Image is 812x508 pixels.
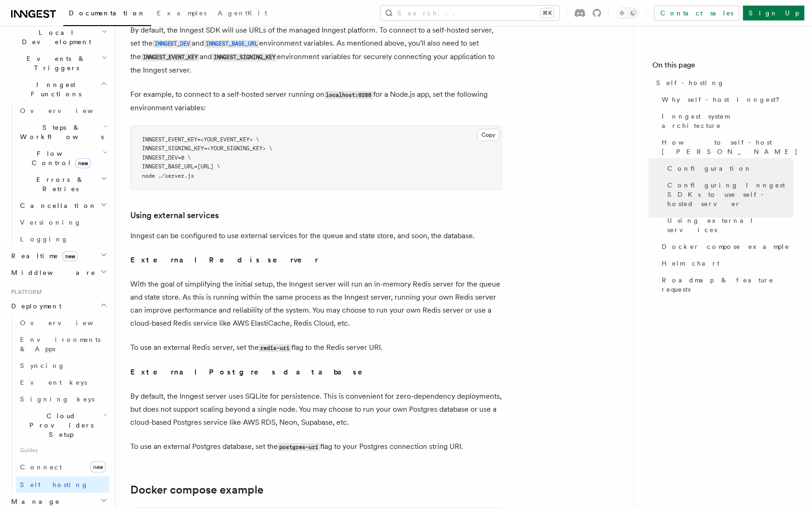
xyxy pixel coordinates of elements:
[664,212,793,238] a: Using external services
[7,102,109,247] div: Inngest Functions
[658,108,793,134] a: Inngest system architecture
[130,229,503,242] p: Inngest can be configured to use external services for the queue and state store, and soon, the d...
[656,78,725,87] span: Self-hosting
[662,259,719,268] span: Helm chart
[90,461,106,473] span: new
[7,251,78,261] span: Realtime
[7,50,109,76] button: Events & Triggers
[654,6,739,20] a: Contact sales
[16,123,104,141] span: Steps & Workflows
[381,6,559,20] button: Search...⌘K
[652,60,793,74] h4: On this page
[664,177,793,212] a: Configuring Inngest SDKs to use self-hosted server
[658,238,793,255] a: Docker compose example
[130,24,503,77] p: By default, the Inngest SDK will use URLs of the managed Inngest platform. To connect to a self-h...
[130,209,219,222] a: Using external services
[16,314,109,331] a: Overview
[7,54,101,73] span: Events & Triggers
[662,138,798,156] span: How to self-host [PERSON_NAME]
[130,368,376,376] strong: External Postgres database
[204,39,259,47] a: INNGEST_BASE_URL
[16,119,109,145] button: Steps & Workflows
[652,74,793,91] a: Self-hosting
[153,39,192,47] a: INNGEST_DEV
[16,102,109,119] a: Overview
[7,28,101,47] span: Local Development
[16,231,109,247] a: Logging
[658,272,793,298] a: Roadmap & feature requests
[63,3,151,26] a: Documentation
[16,357,109,374] a: Syncing
[69,9,146,17] span: Documentation
[7,301,61,311] span: Deployment
[664,160,793,177] a: Configuration
[212,3,273,25] a: AgentKit
[20,219,81,226] span: Versioning
[7,76,109,102] button: Inngest Functions
[218,9,267,17] span: AgentKit
[662,275,793,294] span: Roadmap & feature requests
[541,8,554,18] kbd: ⌘K
[7,80,101,99] span: Inngest Functions
[7,298,109,314] button: Deployment
[142,173,194,179] span: node ./server.js
[617,7,639,19] button: Toggle dark mode
[130,255,318,264] strong: External Redis server
[7,288,42,296] span: Platform
[20,362,65,369] span: Syncing
[16,374,109,391] a: Event keys
[16,175,101,194] span: Errors & Retries
[667,164,752,173] span: Configuration
[278,443,320,451] code: postgres-uri
[7,314,109,493] div: Deployment
[62,251,78,261] span: new
[16,408,109,443] button: Cloud Providers Setup
[16,149,102,167] span: Flow Control
[142,136,259,143] span: INNGEST_EVENT_KEY=<YOUR_EVENT_KEY> \
[7,24,109,50] button: Local Development
[130,390,503,429] p: By default, the Inngest server uses SQLite for persistence. This is convenient for zero-dependenc...
[667,180,793,208] span: Configuring Inngest SDKs to use self-hosted server
[153,40,192,48] code: INNGEST_DEV
[141,53,200,61] code: INNGEST_EVENT_KEY
[142,145,272,152] span: INNGEST_SIGNING_KEY=<YOUR_SIGNING_KEY> \
[324,91,373,99] code: localhost:8288
[16,214,109,231] a: Versioning
[157,9,207,17] span: Examples
[130,483,263,496] a: Docker compose example
[259,344,291,352] code: redis-uri
[662,112,793,130] span: Inngest system architecture
[667,216,793,234] span: Using external services
[16,411,103,439] span: Cloud Providers Setup
[204,40,259,48] code: INNGEST_BASE_URL
[477,129,499,141] button: Copy
[151,3,212,25] a: Examples
[75,158,91,168] span: new
[16,443,109,458] span: Guides
[20,235,68,243] span: Logging
[16,201,97,210] span: Cancellation
[662,242,790,251] span: Docker compose example
[20,463,62,471] span: Connect
[130,278,503,330] p: With the goal of simplifying the initial setup, the Inngest server will run an in-memory Redis se...
[130,440,503,454] p: To use an external Postgres database, set the flag to your Postgres connection string URI.
[662,95,786,104] span: Why self-host Inngest?
[20,107,116,114] span: Overview
[212,53,277,61] code: INNGEST_SIGNING_KEY
[658,91,793,108] a: Why self-host Inngest?
[20,379,87,386] span: Event keys
[142,163,220,170] span: INNGEST_BASE_URL=[URL] \
[20,319,116,327] span: Overview
[142,154,191,161] span: INNGEST_DEV=0 \
[16,476,109,493] a: Self hosting
[130,88,503,114] p: For example, to connect to a self-hosted server running on for a Node.js app, set the following e...
[658,255,793,272] a: Helm chart
[16,171,109,197] button: Errors & Retries
[16,331,109,357] a: Environments & Apps
[743,6,805,20] a: Sign Up
[16,197,109,214] button: Cancellation
[16,391,109,408] a: Signing keys
[7,268,96,277] span: Middleware
[16,458,109,476] a: Connectnew
[20,336,101,353] span: Environments & Apps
